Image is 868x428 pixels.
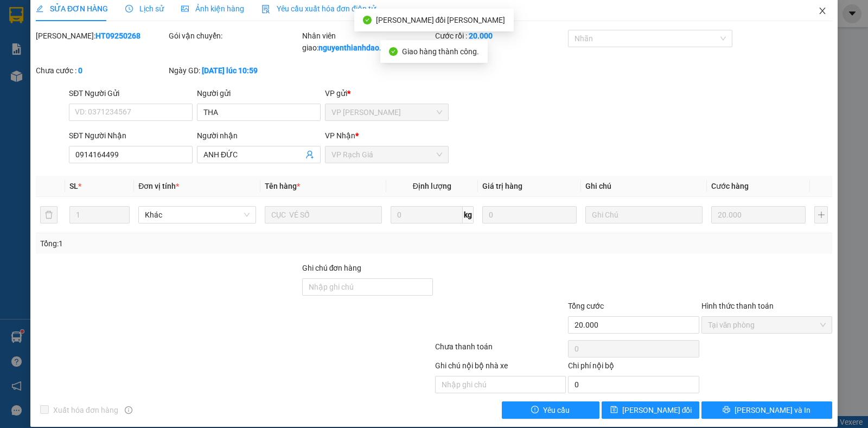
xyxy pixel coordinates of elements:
div: Chưa cước : [36,65,167,76]
input: 0 [482,206,577,223]
strong: 260A, [PERSON_NAME] [PERSON_NAME] [4,38,81,74]
div: SĐT Người Nhận [69,130,193,142]
span: VP Nhận [325,131,355,140]
b: 20.000 [469,31,493,40]
button: plus [814,206,828,223]
div: Chưa thanh toán [434,341,567,360]
label: Ghi chú đơn hàng [302,264,362,272]
span: Định lượng [413,182,451,190]
input: Ghi Chú [585,206,703,223]
div: Ngày GD: [169,65,299,76]
span: Địa chỉ: [83,50,173,86]
span: Yêu cầu xuất hóa đơn điện tử [261,4,376,13]
span: Yêu cầu [543,404,570,416]
div: [PERSON_NAME]: [36,30,167,42]
div: Cước rồi : [435,30,566,42]
span: save [610,406,618,414]
span: VP [PERSON_NAME] [83,24,160,48]
img: icon [261,5,270,14]
span: Tổng cước [568,302,604,310]
b: nguyenthianhdao.trangngocphat [318,43,432,52]
span: VP Hà Tiên [331,104,442,120]
b: HT09250268 [95,31,141,40]
span: Tên hàng [265,182,300,190]
span: printer [723,406,730,414]
div: Nhân viên giao: [302,30,433,54]
input: Nhập ghi chú [435,376,566,393]
span: Điện thoại: [4,75,80,111]
div: Gói vận chuyển: [169,30,299,42]
span: Giao hàng thành công. [402,47,479,56]
label: Hình thức thanh toán [701,302,774,310]
span: picture [181,5,189,12]
span: user-add [305,150,314,159]
th: Ghi chú [581,176,707,197]
button: save[PERSON_NAME] đổi [602,401,699,419]
strong: [STREET_ADDRESS] [PERSON_NAME] [83,62,173,86]
div: Chi phí nội bộ [568,360,699,376]
div: SĐT Người Gửi [69,87,193,99]
span: [PERSON_NAME] đổi [622,404,692,416]
div: Ghi chú nội bộ nhà xe [435,360,566,376]
span: Lịch sử [125,4,164,13]
span: Đơn vị tính [138,182,179,190]
span: Khác [145,207,249,223]
div: Người gửi [197,87,321,99]
span: Tại văn phòng [708,317,826,333]
span: Cước hàng [711,182,749,190]
span: [PERSON_NAME] và In [735,404,810,416]
b: [DATE] lúc 10:59 [202,66,258,75]
span: check-circle [363,16,372,24]
span: check-circle [389,47,398,56]
span: Địa chỉ: [4,38,81,74]
input: Ghi chú đơn hàng [302,278,433,296]
button: exclamation-circleYêu cầu [502,401,599,419]
span: clock-circle [125,5,133,12]
span: VP Rạch Giá [331,146,442,163]
span: Ảnh kiện hàng [181,4,244,13]
span: exclamation-circle [531,406,539,414]
div: Người nhận [197,130,321,142]
span: edit [36,5,43,12]
b: 0 [78,66,82,75]
input: 0 [711,206,806,223]
span: kg [463,206,474,223]
span: info-circle [125,406,132,414]
span: SL [69,182,78,190]
div: Tổng: 1 [40,238,336,250]
strong: NHÀ XE [PERSON_NAME] [14,5,164,20]
span: close [818,7,827,15]
span: VP Rạch Giá [4,24,61,36]
span: Xuất hóa đơn hàng [49,404,123,416]
span: Giá trị hàng [482,182,522,190]
div: VP gửi [325,87,449,99]
input: VD: Bàn, Ghế [265,206,382,223]
span: SỬA ĐƠN HÀNG [36,4,108,13]
button: delete [40,206,58,223]
button: printer[PERSON_NAME] và In [701,401,832,419]
span: [PERSON_NAME] đổi [PERSON_NAME] [376,16,506,24]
